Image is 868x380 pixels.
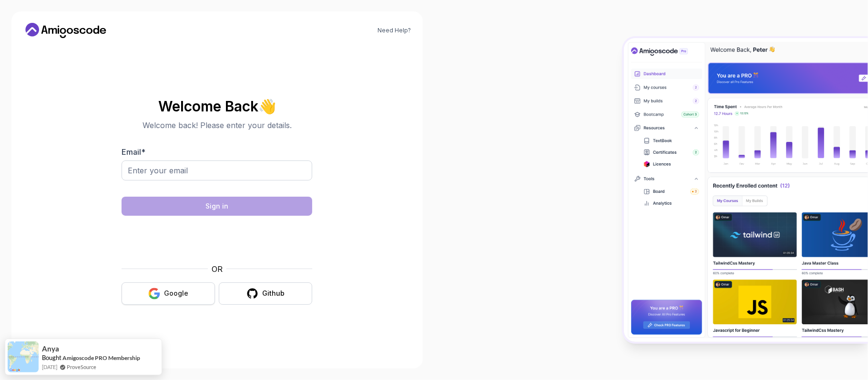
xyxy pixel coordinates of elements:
a: Amigoscode PRO Membership [62,354,140,362]
a: Home link [23,23,109,38]
a: Need Help? [378,27,411,34]
span: Bought [42,354,61,361]
span: Anya [42,345,59,353]
iframe: Widget containing checkbox for hCaptcha security challenge [145,221,289,258]
p: Welcome back! Please enter your details. [122,120,312,131]
div: Sign in [205,201,228,211]
img: provesource social proof notification image [8,341,39,372]
button: Google [122,282,215,305]
img: Amigoscode Dashboard [624,38,868,342]
h2: Welcome Back [122,99,312,114]
div: Github [262,289,285,298]
span: [DATE] [42,363,57,371]
p: OR [212,263,223,275]
label: Email * [122,147,145,157]
a: ProveSource [67,363,96,371]
input: Enter your email [122,160,312,180]
button: Github [219,282,312,305]
button: Sign in [122,197,312,216]
span: 👋 [258,98,276,114]
div: Google [164,289,188,298]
